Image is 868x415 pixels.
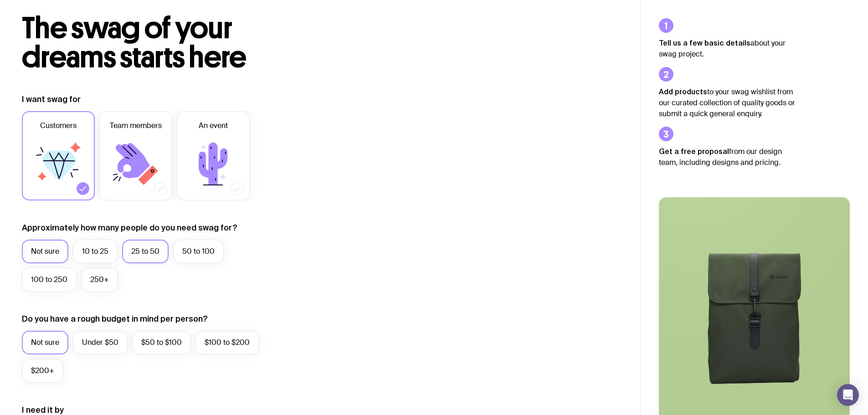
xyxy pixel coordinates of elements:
[132,331,191,354] label: $50 to $100
[22,240,68,263] label: Not sure
[110,120,162,131] span: Team members
[173,240,224,263] label: 50 to 100
[22,94,81,105] label: I want swag for
[73,240,118,263] label: 10 to 25
[659,39,750,47] strong: Tell us a few basic details
[659,147,729,155] strong: Get a free proposal
[22,222,237,233] label: Approximately how many people do you need swag for?
[659,86,796,119] p: to your swag wishlist from our curated collection of quality goods or submit a quick general enqu...
[199,120,228,131] span: An event
[659,87,707,96] strong: Add products
[22,313,208,324] label: Do you have a rough budget in mind per person?
[659,37,796,60] p: about your swag project.
[837,384,859,406] div: Open Intercom Messenger
[22,359,63,383] label: $200+
[122,240,169,263] label: 25 to 50
[22,268,77,292] label: 100 to 250
[22,331,68,354] label: Not sure
[659,146,796,168] p: from our design team, including designs and pricing.
[73,331,128,354] label: Under $50
[195,331,259,354] label: $100 to $200
[22,10,247,75] span: The swag of your dreams starts here
[40,120,77,131] span: Customers
[81,268,118,292] label: 250+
